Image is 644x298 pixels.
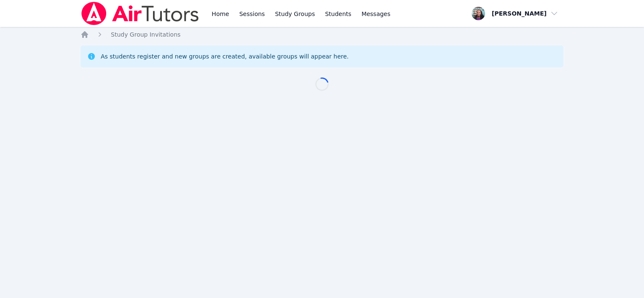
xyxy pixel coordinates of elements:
img: Air Tutors [80,2,200,25]
nav: Breadcrumb [80,30,563,39]
span: Study Group Invitations [111,31,180,38]
span: Messages [362,10,391,18]
a: Study Group Invitations [111,30,180,39]
div: As students register and new groups are created, available groups will appear here. [101,52,349,61]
